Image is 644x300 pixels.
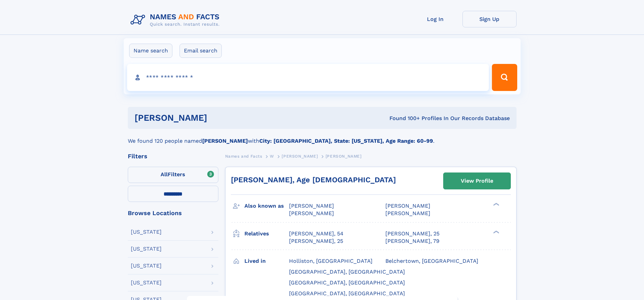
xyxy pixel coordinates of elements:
button: Search Button [492,64,517,91]
span: Holliston, [GEOGRAPHIC_DATA] [289,258,373,264]
div: [US_STATE] [131,280,162,285]
a: [PERSON_NAME], Age [DEMOGRAPHIC_DATA] [231,176,396,184]
a: W [270,152,274,160]
span: [PERSON_NAME] [385,203,430,209]
span: W [270,154,274,159]
span: All [161,171,168,178]
a: View Profile [444,173,510,189]
div: Filters [128,153,218,159]
b: [PERSON_NAME] [202,138,248,144]
a: [PERSON_NAME] [282,152,318,160]
div: [US_STATE] [131,246,162,252]
a: [PERSON_NAME], 79 [385,237,439,245]
a: Sign Up [462,11,517,27]
div: Browse Locations [128,210,218,216]
span: [PERSON_NAME] [289,203,334,209]
div: ❯ [492,230,500,234]
span: [GEOGRAPHIC_DATA], [GEOGRAPHIC_DATA] [289,290,405,297]
label: Email search [180,44,222,58]
a: [PERSON_NAME], 25 [385,230,439,237]
img: Logo Names and Facts [128,11,225,29]
span: [GEOGRAPHIC_DATA], [GEOGRAPHIC_DATA] [289,269,405,275]
h3: Lived in [244,255,289,267]
span: Belchertown, [GEOGRAPHIC_DATA] [385,258,478,264]
div: [US_STATE] [131,263,162,269]
input: search input [127,64,489,91]
h3: Relatives [244,228,289,239]
div: View Profile [461,173,493,189]
h3: Also known as [244,200,289,212]
a: Log In [408,11,462,27]
span: [GEOGRAPHIC_DATA], [GEOGRAPHIC_DATA] [289,279,405,286]
div: We found 120 people named with . [128,129,517,145]
a: [PERSON_NAME], 25 [289,237,343,245]
h1: [PERSON_NAME] [135,114,299,122]
div: [US_STATE] [131,229,162,235]
label: Filters [128,167,218,183]
span: [PERSON_NAME] [282,154,318,159]
div: ❯ [492,202,500,207]
b: City: [GEOGRAPHIC_DATA], State: [US_STATE], Age Range: 60-99 [259,138,433,144]
label: Name search [129,44,172,58]
span: [PERSON_NAME] [326,154,362,159]
span: [PERSON_NAME] [385,210,430,216]
span: [PERSON_NAME] [289,210,334,216]
a: [PERSON_NAME], 54 [289,230,343,237]
div: Found 100+ Profiles In Our Records Database [298,115,510,122]
a: Names and Facts [225,152,262,160]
